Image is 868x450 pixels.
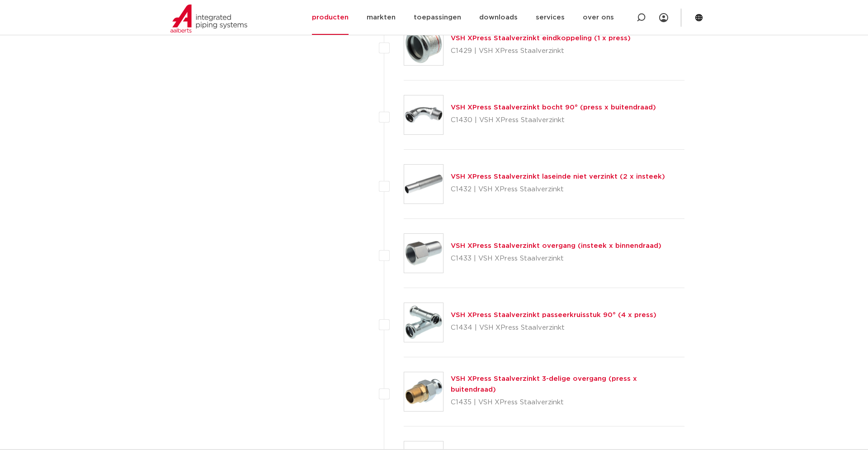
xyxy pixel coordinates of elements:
p: C1430 | VSH XPress Staalverzinkt [451,113,656,128]
p: C1432 | VSH XPress Staalverzinkt [451,182,665,197]
img: Thumbnail for VSH XPress Staalverzinkt laseinde niet verzinkt (2 x insteek) [404,165,443,204]
img: Thumbnail for VSH XPress Staalverzinkt overgang (insteek x binnendraad) [404,234,443,273]
a: VSH XPress Staalverzinkt passeerkruisstuk 90° (4 x press) [451,312,656,318]
img: Thumbnail for VSH XPress Staalverzinkt bocht 90° (press x buitendraad) [404,95,443,134]
a: VSH XPress Staalverzinkt eindkoppeling (1 x press) [451,35,631,42]
p: C1429 | VSH XPress Staalverzinkt [451,44,631,58]
p: C1434 | VSH XPress Staalverzinkt [451,321,656,335]
a: VSH XPress Staalverzinkt bocht 90° (press x buitendraad) [451,104,656,111]
p: C1435 | VSH XPress Staalverzinkt [451,395,684,410]
a: VSH XPress Staalverzinkt laseinde niet verzinkt (2 x insteek) [451,173,665,180]
a: VSH XPress Staalverzinkt 3-delige overgang (press x buitendraad) [451,375,637,393]
img: Thumbnail for VSH XPress Staalverzinkt passeerkruisstuk 90° (4 x press) [404,303,443,342]
img: Thumbnail for VSH XPress Staalverzinkt eindkoppeling (1 x press) [404,26,443,65]
img: Thumbnail for VSH XPress Staalverzinkt 3-delige overgang (press x buitendraad) [404,372,443,411]
p: C1433 | VSH XPress Staalverzinkt [451,251,661,266]
a: VSH XPress Staalverzinkt overgang (insteek x binnendraad) [451,242,661,249]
